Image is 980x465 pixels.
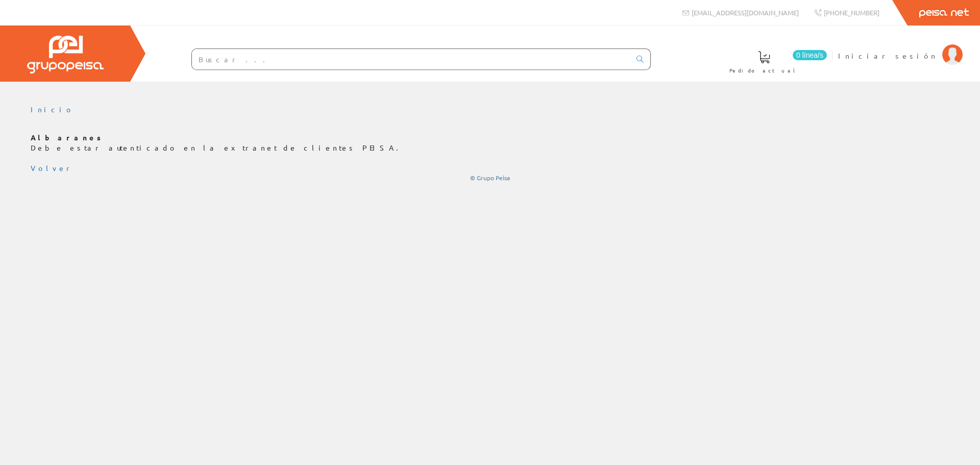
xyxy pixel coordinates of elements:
[824,8,879,17] span: [PHONE_NUMBER]
[793,50,827,60] span: 0 línea/s
[729,65,799,76] span: Pedido actual
[838,42,963,52] a: Iniciar sesión
[192,49,630,69] input: Buscar ...
[31,174,949,182] div: © Grupo Peisa
[31,163,73,173] a: Volver
[31,133,105,142] b: Albaranes
[31,133,949,153] p: Debe estar autenticado en la extranet de clientes PEISA.
[31,105,74,114] a: Inicio
[692,8,799,17] span: [EMAIL_ADDRESS][DOMAIN_NAME]
[27,36,104,74] img: Grupo Peisa
[838,51,937,61] span: Iniciar sesión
